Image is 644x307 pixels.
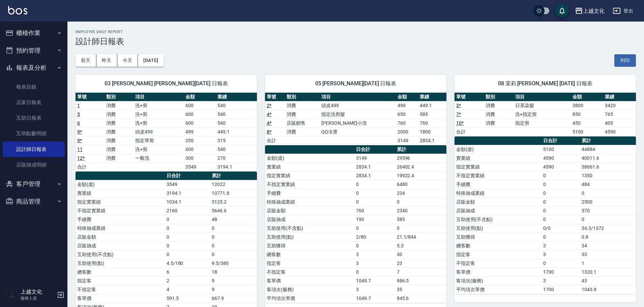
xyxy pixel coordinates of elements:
[418,127,446,136] td: 1800
[265,241,354,250] td: 互助獲得
[76,215,165,224] td: 手續費
[76,268,165,276] td: 總客數
[76,162,105,171] td: 合計
[455,154,541,162] td: 實業績
[76,259,165,268] td: 互助使用(點)
[165,224,210,233] td: 0
[76,37,636,46] h3: 設計師日報表
[580,276,636,285] td: 43
[105,101,134,110] td: 消費
[216,136,257,145] td: 315
[3,175,65,193] button: 客戶管理
[354,215,395,224] td: 190
[76,224,165,233] td: 特殊抽成業績
[354,224,395,233] td: 0
[210,197,257,206] td: 5125.2
[354,154,395,162] td: 3149
[105,154,134,162] td: 消費
[541,285,580,294] td: 1700
[216,127,257,136] td: 449.1
[184,119,216,127] td: 600
[514,93,571,101] th: 項目
[76,276,165,285] td: 指定客
[76,250,165,259] td: 互助使用(不含點)
[216,110,257,119] td: 540
[484,101,513,110] td: 消費
[265,215,354,224] td: 店販抽成
[580,206,636,215] td: 570
[77,103,80,108] a: 1
[273,80,438,87] span: 05 [PERSON_NAME][DATE] 日報表
[395,224,446,233] td: 0
[455,145,541,154] td: 金額(虛)
[555,4,569,18] button: save
[210,233,257,241] td: 0
[514,119,571,127] td: 指定剪
[580,250,636,259] td: 33
[395,294,446,303] td: 845.6
[395,154,446,162] td: 29596
[265,136,285,145] td: 合計
[117,54,138,67] button: 今天
[455,241,541,250] td: 總客數
[395,197,446,206] td: 0
[396,136,418,145] td: 3149
[580,180,636,189] td: 484
[354,162,395,171] td: 2834.1
[184,154,216,162] td: 300
[134,101,184,110] td: 洗+剪
[455,93,484,101] th: 單號
[96,54,117,67] button: 昨天
[354,171,395,180] td: 2834.1
[134,93,184,101] th: 項目
[580,241,636,250] td: 34
[580,215,636,224] td: 0
[580,268,636,276] td: 1320.1
[354,241,395,250] td: 0
[285,127,320,136] td: 消費
[395,171,446,180] td: 19922.4
[580,154,636,162] td: 40011.6
[580,145,636,154] td: 44884
[265,154,354,162] td: 金額(虛)
[105,145,134,154] td: 消費
[76,93,257,172] table: a dense table
[396,119,418,127] td: 760
[455,127,484,136] td: 合計
[320,101,396,110] td: 頭皮499
[21,295,55,301] p: 服務人員
[541,215,580,224] td: 0
[210,206,257,215] td: 5646.6
[265,224,354,233] td: 互助使用(不含點)
[210,180,257,189] td: 12022
[455,215,541,224] td: 互助使用(不含點)
[418,136,446,145] td: 2834.1
[354,145,395,154] th: 日合計
[3,24,65,42] button: 櫃檯作業
[84,80,249,87] span: 03 [PERSON_NAME] [PERSON_NAME][DATE] 日報表
[395,233,446,241] td: 21.1/844
[165,180,210,189] td: 3549
[3,59,65,76] button: 報表及分析
[210,294,257,303] td: 667.9
[395,285,446,294] td: 35
[541,171,580,180] td: 0
[395,241,446,250] td: 5.3
[354,189,395,197] td: 0
[285,101,320,110] td: 消費
[455,206,541,215] td: 店販抽成
[134,119,184,127] td: 洗+剪
[418,101,446,110] td: 449.1
[165,250,210,259] td: 0
[396,110,418,119] td: 650
[603,127,636,136] td: 4590
[3,142,65,157] a: 設計師日報表
[3,42,65,59] button: 預約管理
[541,136,580,145] th: 日合計
[541,276,580,285] td: 3
[165,189,210,197] td: 3194.1
[77,120,80,126] a: 6
[21,288,55,295] h5: 上越文化
[265,197,354,206] td: 特殊抽成業績
[76,189,165,197] td: 實業績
